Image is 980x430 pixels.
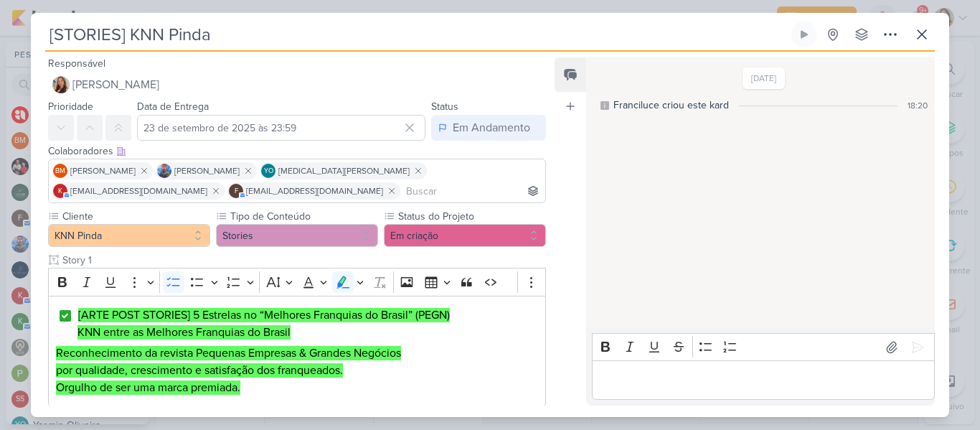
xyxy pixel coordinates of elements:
div: knnpinda@gmail.com [53,184,67,198]
span: [PERSON_NAME] [174,164,240,177]
div: Em Andamento [453,119,530,136]
span: [PERSON_NAME] [70,164,136,177]
input: Buscar [403,182,542,200]
span: [MEDICAL_DATA][PERSON_NAME] [278,164,410,177]
input: Kard Sem Título [45,22,788,47]
label: Responsável [48,57,105,70]
button: KNN Pinda [48,224,210,247]
button: [PERSON_NAME] [48,72,546,98]
div: 18:20 [908,99,928,112]
input: Select a date [137,115,425,141]
span: [EMAIL_ADDRESS][DOMAIN_NAME] [246,184,383,197]
div: financeiro.knnpinda@gmail.com [229,184,243,198]
mark: KNN entre as Melhores Franquias do Brasil [77,325,291,340]
p: YO [264,168,273,175]
div: Editor toolbar [48,268,546,296]
mark: Orgulho de ser uma marca premiada. [56,380,240,395]
label: Data de Entrega [137,101,209,113]
label: Tipo de Conteúdo [229,209,378,224]
button: Em Andamento [431,115,546,141]
label: Status do Projeto [397,209,546,224]
div: Editor toolbar [592,333,935,361]
img: Guilherme Savio [157,164,171,178]
div: Colaboradores [48,144,546,159]
div: Beth Monteiro [53,164,67,178]
p: BM [55,168,65,175]
p: k [58,188,62,195]
label: Cliente [61,209,210,224]
input: Texto sem título [60,253,546,268]
p: f [235,188,238,195]
mark: [ARTE POST STORIES] 5 Estrelas no “Melhores Franquias do Brasil” (PEGN) [78,308,450,322]
button: Stories [216,224,378,247]
div: Yasmin Oliveira [261,164,275,178]
div: Editor editing area: main [48,296,546,408]
mark: por qualidade, crescimento e satisfação dos franqueados. [56,363,343,378]
div: Franciluce criou este kard [613,98,729,113]
div: Ligar relógio [798,29,810,40]
span: [PERSON_NAME] [72,76,159,93]
label: Status [431,101,458,113]
button: Em criação [384,224,546,247]
mark: Reconhecimento da revista Pequenas Empresas & Grandes Negócios [56,346,401,360]
label: Prioridade [48,101,93,113]
span: [EMAIL_ADDRESS][DOMAIN_NAME] [70,184,207,197]
img: Franciluce Carvalho [52,76,70,93]
div: Editor editing area: main [592,360,935,400]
